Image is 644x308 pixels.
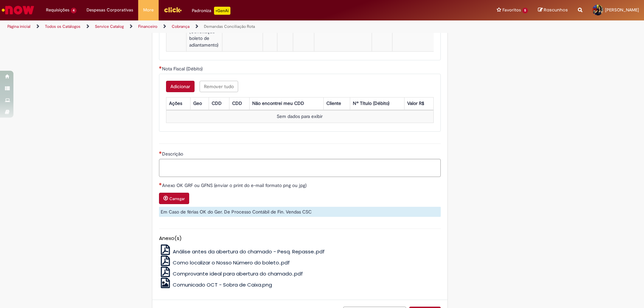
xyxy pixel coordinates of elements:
a: Service Catalog [95,24,124,29]
span: Requisições [46,7,69,13]
small: Carregar [169,196,185,201]
th: CDD [229,97,249,110]
a: Como localizar o Nosso Número do boleto..pdf [159,259,290,266]
button: Add a row for Nota Fiscal (Débito) [166,81,195,92]
a: Rascunhos [538,7,568,13]
span: Descrição [162,151,184,157]
ul: Trilhas de página [5,20,424,33]
th: Não encontrei meu CDD [250,97,324,110]
th: CDD [209,97,229,110]
span: 4 [71,8,76,13]
div: Em Caso de férias OK do Ger. De Processo Contábil de Fin. Vendas CSC [159,207,441,217]
span: Comprovante ideal para abertura do chamado..pdf [173,270,303,277]
span: Comunicado OCT - Sobra de Caixa.png [173,281,272,288]
a: Todos os Catálogos [45,24,80,29]
p: +GenAi [214,7,230,15]
span: 5 [522,8,528,13]
button: Carregar anexo de Anexo OK GRF ou GFNS (enviar o print do e-mail formato png ou jpg) Required [159,193,189,204]
th: Geo [190,97,209,110]
th: Valor R$ [404,97,433,110]
span: Rascunhos [544,7,568,13]
a: Cobrança [172,24,190,29]
img: ServiceNow [1,3,35,17]
img: click_logo_yellow_360x200.png [164,5,182,15]
span: Necessários [159,66,162,69]
th: Ações [166,97,190,110]
a: Análise antes da abertura do chamado - Pesq. Repasse..pdf [159,248,325,255]
th: Nº Título (Débito) [350,97,404,110]
span: Anexo OK GRF ou GFNS (enviar o print do e-mail formato png ou jpg) [162,182,308,188]
a: Comunicado OCT - Sobra de Caixa.png [159,281,272,288]
span: More [143,7,154,13]
span: Necessários [159,151,162,154]
a: Demandas Conciliação Rota [204,24,255,29]
div: Padroniza [192,7,230,15]
td: Sem dados para exibir [166,110,433,123]
a: Financeiro [138,24,157,29]
span: Nota Fiscal (Débito) [162,66,204,72]
span: [PERSON_NAME] [605,7,639,13]
span: Despesas Corporativas [87,7,133,13]
a: Página inicial [7,24,31,29]
a: Comprovante ideal para abertura do chamado..pdf [159,270,303,277]
span: Favoritos [502,7,521,13]
textarea: Descrição [159,159,441,177]
span: Necessários [159,183,162,185]
span: Como localizar o Nosso Número do boleto..pdf [173,259,290,266]
span: Análise antes da abertura do chamado - Pesq. Repasse..pdf [173,248,325,255]
th: Cliente [324,97,350,110]
h5: Anexo(s) [159,236,441,241]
